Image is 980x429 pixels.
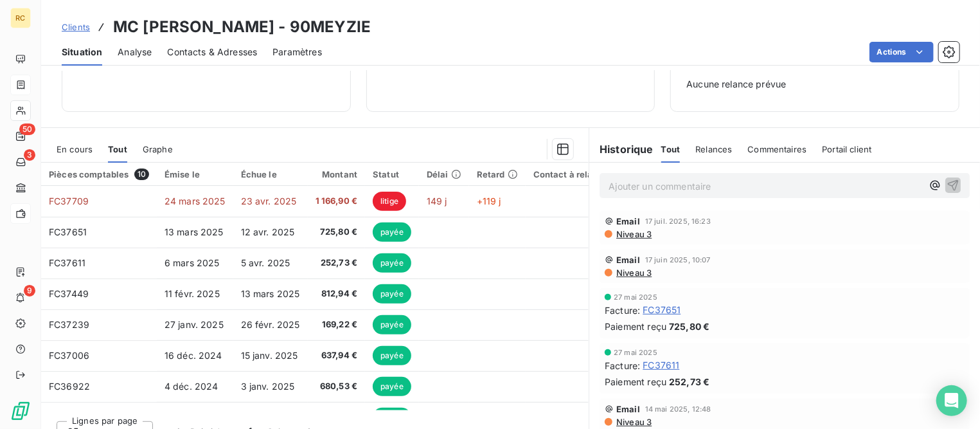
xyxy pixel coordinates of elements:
span: 9 [24,285,35,297]
span: 725,80 € [669,320,709,333]
span: payée [373,315,411,334]
span: 812,94 € [316,288,358,300]
span: Facture : [605,304,640,317]
span: Email [616,255,640,265]
span: Contacts & Adresses [167,46,257,59]
span: 16 déc. 2024 [165,350,222,361]
a: Clients [62,21,90,33]
div: Retard [477,169,518,179]
a: 3 [10,152,30,172]
span: 27 janv. 2025 [165,319,224,330]
span: 17 juin 2025, 10:07 [645,256,711,264]
span: 4 déc. 2024 [165,381,218,392]
span: Email [616,216,640,226]
span: 3 [24,149,35,161]
span: payée [373,346,411,365]
span: 15 janv. 2025 [241,350,298,361]
span: 17 juil. 2025, 16:23 [645,217,711,225]
span: FC37709 [49,196,89,206]
div: Statut [373,169,411,179]
span: Niveau 3 [615,229,652,239]
span: 5 avr. 2025 [241,257,290,268]
span: 169,22 € [316,318,358,331]
span: 149 j [427,196,447,206]
span: 13 mars 2025 [241,288,300,299]
span: 725,80 € [316,226,358,239]
span: Paiement reçu [605,320,666,333]
span: 13 mars 2025 [165,226,224,237]
span: 14 mai 2025, 12:48 [645,405,711,413]
span: Relances [695,144,732,154]
span: Paiement reçu [605,375,666,388]
h3: MC [PERSON_NAME] - 90MEYZIE [113,15,371,39]
span: Graphe [143,144,173,154]
span: Tout [108,144,127,154]
span: Niveau 3 [615,417,652,427]
div: RC [10,8,31,28]
div: Montant [316,169,358,179]
span: 23 avr. 2025 [241,196,297,206]
span: FC37611 [643,359,679,372]
span: 1 166,90 € [316,195,358,208]
span: En cours [57,144,93,154]
span: FC37449 [49,288,89,299]
span: 24 mars 2025 [165,196,226,206]
span: litige [373,192,406,211]
span: 10 [134,169,149,180]
span: Clients [62,22,90,32]
span: Analyse [118,46,152,59]
div: Délai [427,169,461,179]
span: Email [616,404,640,414]
span: Paramètres [272,46,322,59]
div: Échue le [241,169,300,179]
span: 27 mai 2025 [614,293,657,301]
span: 3 janv. 2025 [241,381,295,392]
span: 252,73 € [669,375,709,388]
span: 11 févr. 2025 [165,288,220,299]
div: Open Intercom Messenger [936,385,967,416]
span: FC37651 [49,226,87,237]
span: 12 avr. 2025 [241,226,295,237]
span: FC37651 [643,304,681,316]
span: Portail client [822,144,871,154]
span: payée [373,253,411,273]
span: FC37239 [49,319,89,330]
span: 252,73 € [316,257,358,269]
span: payée [373,223,411,242]
span: Aucune relance prévue [686,78,943,91]
span: FC36922 [49,381,90,392]
span: 27 mai 2025 [614,349,657,356]
span: payée [373,377,411,396]
span: Tout [661,144,681,154]
span: +119 j [477,196,501,206]
span: 637,94 € [316,349,358,362]
span: 50 [19,123,35,135]
span: Situation [62,46,102,59]
span: Facture : [605,359,640,372]
button: Actions [869,42,934,62]
span: Commentaires [748,144,807,154]
span: FC37006 [49,350,89,361]
img: Logo LeanPay [10,401,31,421]
span: 26 févr. 2025 [241,319,300,330]
div: Pièces comptables [49,169,149,180]
span: 6 mars 2025 [165,257,220,268]
span: payée [373,284,411,304]
span: payée [373,408,411,427]
div: Contact à relancer [533,169,625,179]
span: Niveau 3 [615,268,652,278]
span: 680,53 € [316,380,358,393]
span: FC37611 [49,257,85,268]
a: 50 [10,126,30,147]
div: Émise le [165,169,226,179]
h6: Historique [589,141,654,157]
